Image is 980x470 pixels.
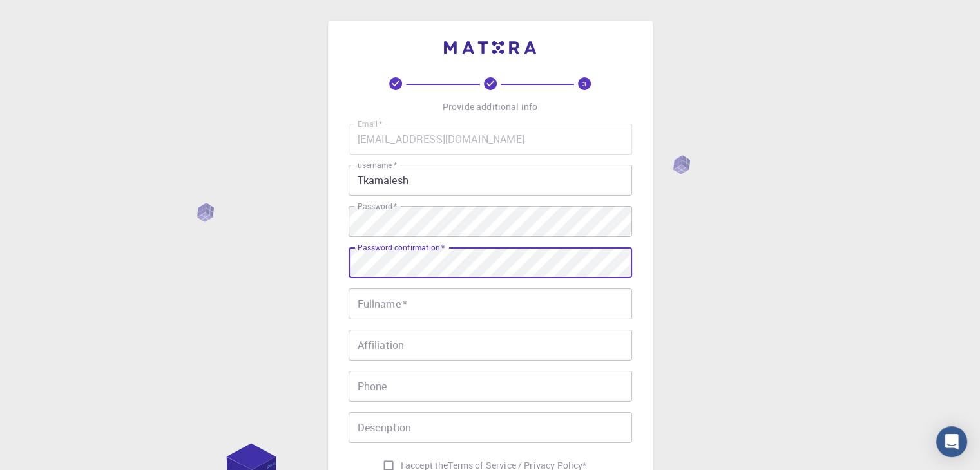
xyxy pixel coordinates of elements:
p: Provide additional info [443,100,537,113]
label: Email [358,118,382,129]
div: Open Intercom Messenger [936,426,967,457]
label: username [358,160,397,171]
label: Password [358,201,397,212]
text: 3 [582,79,586,88]
label: Password confirmation [358,242,445,253]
